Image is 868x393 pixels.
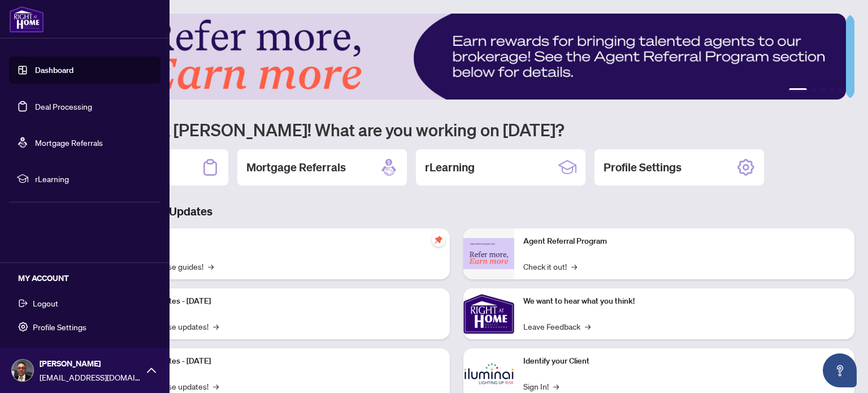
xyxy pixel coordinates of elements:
span: rLearning [35,172,153,185]
span: Logout [33,294,58,312]
p: Self-Help [119,235,441,248]
a: Leave Feedback→ [523,320,591,332]
a: Mortgage Referrals [35,137,103,148]
h5: MY ACCOUNT [18,272,160,284]
span: [PERSON_NAME] [40,357,141,370]
button: 3 [821,88,825,93]
button: Logout [9,293,160,313]
h2: rLearning [425,159,475,175]
h2: Profile Settings [604,159,682,175]
p: Platform Updates - [DATE] [119,355,441,368]
span: pushpin [432,233,445,247]
p: Platform Updates - [DATE] [119,295,441,308]
h2: Mortgage Referrals [246,159,346,175]
span: → [208,260,214,273]
span: Profile Settings [33,318,86,336]
button: 5 [839,88,843,93]
button: Profile Settings [9,317,160,336]
span: → [213,380,219,392]
img: Slide 0 [59,14,846,100]
a: Deal Processing [35,101,92,111]
span: → [571,260,577,273]
a: Sign In!→ [523,380,559,392]
button: 1 [789,88,807,93]
img: Profile Icon [12,360,33,381]
p: Agent Referral Program [523,235,845,248]
h3: Brokerage & Industry Updates [59,204,854,219]
img: We want to hear what you think! [463,288,514,339]
img: Agent Referral Program [463,238,514,269]
button: 4 [830,88,834,93]
p: We want to hear what you think! [523,295,845,308]
span: [EMAIL_ADDRESS][DOMAIN_NAME] [40,371,141,383]
img: logo [9,6,44,33]
a: Dashboard [35,65,73,75]
p: Identify your Client [523,355,845,368]
span: → [553,380,559,392]
a: Check it out!→ [523,260,577,273]
h1: Welcome back [PERSON_NAME]! What are you working on [DATE]? [59,119,854,140]
span: → [213,320,219,332]
button: 2 [811,88,816,93]
button: Open asap [823,353,857,387]
span: → [585,320,591,332]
